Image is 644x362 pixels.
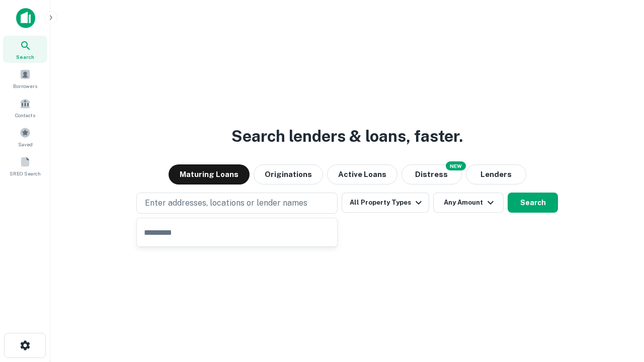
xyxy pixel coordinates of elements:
button: Maturing Loans [169,164,250,185]
div: NEW [446,161,466,170]
button: Enter addresses, locations or lender names [136,193,338,214]
button: Originations [254,164,323,185]
span: Contacts [15,111,35,119]
button: Active Loans [327,164,397,185]
a: Search [3,36,47,63]
span: Search [16,53,34,61]
a: Saved [3,123,47,150]
img: capitalize-icon.png [16,8,35,28]
p: Enter addresses, locations or lender names [145,197,307,209]
iframe: Chat Widget [594,282,644,330]
a: Borrowers [3,65,47,92]
button: All Property Types [342,193,429,213]
h3: Search lenders & loans, faster. [231,124,463,148]
span: SREO Search [10,169,41,177]
button: Search [508,193,558,213]
button: Any Amount [433,193,504,213]
span: Borrowers [13,82,37,90]
button: Search distressed loans with lien and other non-mortgage details. [401,164,462,185]
a: SREO Search [3,152,47,179]
span: Saved [18,140,33,148]
a: Contacts [3,94,47,121]
button: Lenders [466,164,526,185]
